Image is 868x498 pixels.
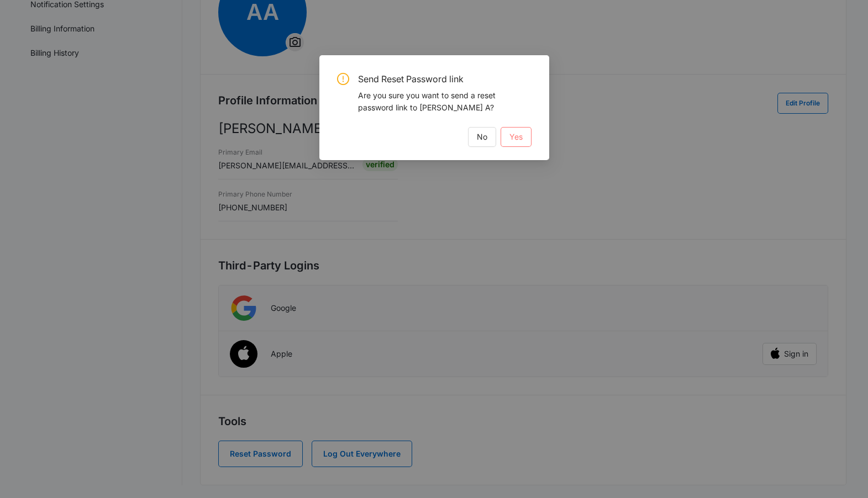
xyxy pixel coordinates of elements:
button: Yes [501,127,532,147]
span: Send Reset Password link [358,73,532,85]
span: No [477,131,487,143]
span: exclamation-circle [337,73,349,85]
span: Yes [509,131,523,143]
div: Are you sure you want to send a reset password link to [PERSON_NAME] A? [358,89,532,114]
button: No [468,127,496,147]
